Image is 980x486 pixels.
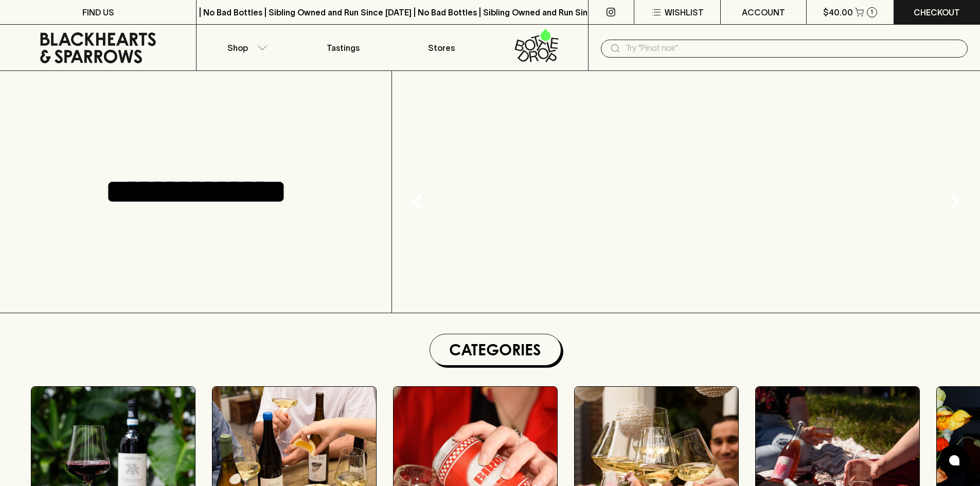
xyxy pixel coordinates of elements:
p: ACCOUNT [742,6,785,19]
img: bubble-icon [949,455,959,465]
p: FIND US [82,6,114,19]
p: Checkout [914,6,960,19]
img: gif;base64,R0lGODlhAQABAAAAACH5BAEKAAEALAAAAAABAAEAAAICTAEAOw== [392,71,980,313]
button: Previous [397,182,438,223]
input: Try "Pinot noir" [626,40,959,57]
p: Stores [428,42,455,54]
p: Tastings [327,42,360,54]
p: Shop [227,42,248,54]
p: 1 [870,9,873,15]
p: $40.00 [823,6,853,19]
button: Shop [197,25,294,70]
button: Next [934,182,975,223]
a: Stores [393,25,490,70]
p: Wishlist [665,6,704,19]
a: Tastings [294,25,392,70]
h1: Categories [434,338,557,361]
